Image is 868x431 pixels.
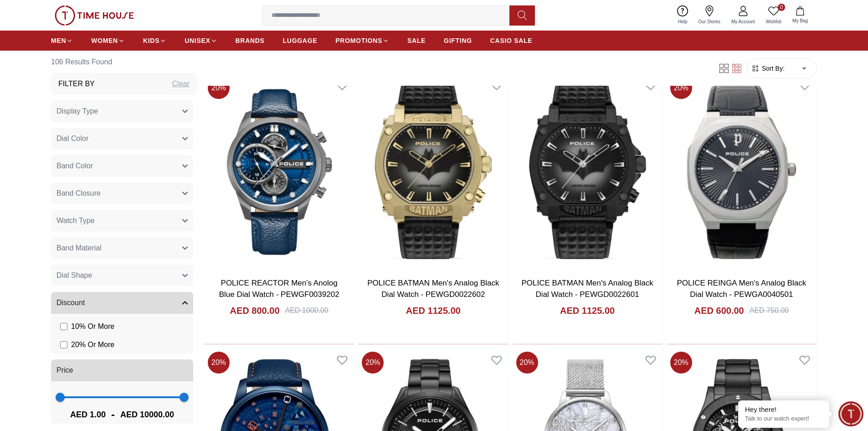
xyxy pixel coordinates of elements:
[838,401,863,426] div: Chat Widget
[51,359,193,381] button: Price
[143,36,159,45] span: KIDS
[185,36,210,45] span: UNISEX
[693,4,726,27] a: Our Stores
[56,243,102,254] span: Band Material
[335,32,389,49] a: PROMOTIONS
[51,128,193,150] button: Dial Color
[513,73,663,270] img: POLICE BATMAN Men's Analog Black Dial Watch - PEWGD0022601
[358,73,508,270] img: POLICE BATMAN Men's Analog Black Dial Watch - PEWGD0022602
[670,77,692,99] span: 20 %
[106,407,120,422] span: -
[673,4,693,27] a: Help
[751,64,785,73] button: Sort By:
[230,304,280,317] h4: AED 800.00
[407,32,426,49] a: SALE
[172,78,190,89] div: Clear
[58,78,95,89] h3: Filter By
[51,182,193,204] button: Band Closure
[760,64,785,73] span: Sort By:
[60,341,67,348] input: 20% Or More
[778,4,785,11] span: 0
[51,292,193,314] button: Discount
[51,32,73,49] a: MEN
[745,415,822,423] p: Talk to our watch expert!
[56,270,92,281] span: Dial Shape
[56,365,73,376] span: Price
[56,215,95,226] span: Watch Type
[762,18,785,25] span: Wishlist
[283,36,318,45] span: LUGGAGE
[406,304,461,317] h4: AED 1125.00
[185,32,217,49] a: UNISEX
[367,279,499,299] a: POLICE BATMAN Men's Analog Black Dial Watch - PEWGD0022602
[728,18,759,25] span: My Account
[71,339,114,350] span: 20 % Or More
[51,36,66,45] span: MEN
[55,5,134,26] img: ...
[51,237,193,259] button: Band Material
[490,36,533,45] span: CASIO SALE
[91,36,118,45] span: WOMEN
[283,32,318,49] a: LUGGAGE
[490,32,533,49] a: CASIO SALE
[516,352,538,374] span: 20 %
[335,36,382,45] span: PROMOTIONS
[407,36,426,45] span: SALE
[670,352,692,374] span: 20 %
[789,17,812,24] span: My Bag
[51,100,193,122] button: Display Type
[204,73,354,270] img: POLICE REACTOR Men's Anolog Blue Dial Watch - PEWGF0039202
[208,77,230,99] span: 20 %
[787,5,813,26] button: My Bag
[56,161,93,171] span: Band Color
[56,106,98,117] span: Display Type
[694,304,744,317] h4: AED 600.00
[51,265,193,286] button: Dial Shape
[236,36,265,45] span: BRANDS
[285,305,329,316] div: AED 1000.00
[745,405,822,414] div: Hey there!
[56,188,101,199] span: Band Closure
[70,408,106,421] span: AED 1.00
[60,323,67,330] input: 10% Or More
[677,279,806,299] a: POLICE REINGA Men's Analog Black Dial Watch - PEWGA0040501
[91,32,125,49] a: WOMEN
[120,408,174,421] span: AED 10000.00
[444,36,472,45] span: GIFTING
[71,321,114,332] span: 10 % Or More
[522,279,653,299] a: POLICE BATMAN Men's Analog Black Dial Watch - PEWGD0022601
[236,32,265,49] a: BRANDS
[51,51,197,73] h6: 106 Results Found
[51,155,193,177] button: Band Color
[56,297,85,308] span: Discount
[750,305,789,316] div: AED 750.00
[208,352,230,374] span: 20 %
[695,18,724,25] span: Our Stores
[362,352,384,374] span: 20 %
[674,18,691,25] span: Help
[219,279,339,299] a: POLICE REACTOR Men's Anolog Blue Dial Watch - PEWGF0039202
[760,4,787,27] a: 0Wishlist
[560,304,615,317] h4: AED 1125.00
[143,32,166,49] a: KIDS
[56,133,88,144] span: Dial Color
[51,210,193,232] button: Watch Type
[444,32,472,49] a: GIFTING
[667,73,817,270] img: POLICE REINGA Men's Analog Black Dial Watch - PEWGA0040501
